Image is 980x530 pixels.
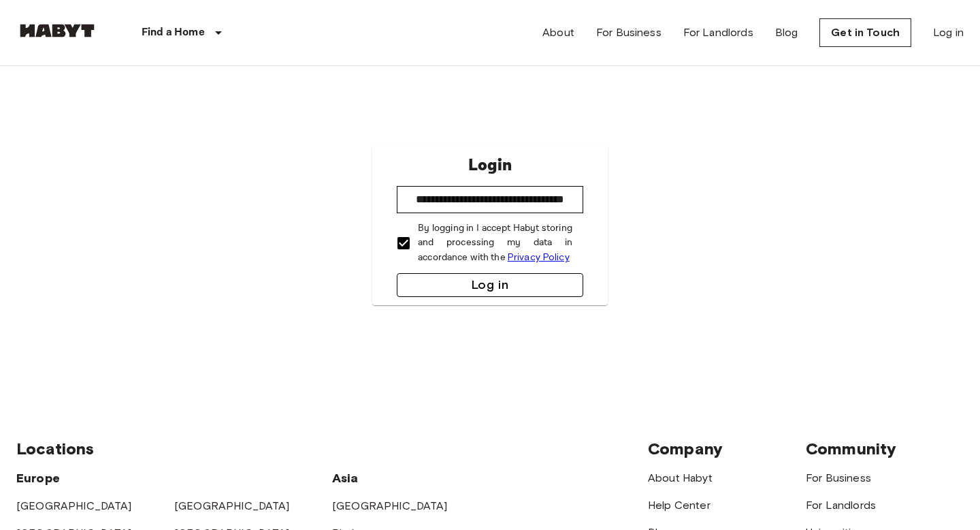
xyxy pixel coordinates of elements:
a: For Landlords [806,499,876,512]
a: About [542,25,574,41]
a: About Habyt [648,471,713,484]
span: Europe [16,471,60,486]
a: Log in [933,25,964,41]
p: Find a Home [142,25,205,41]
span: Company [648,439,723,458]
a: Help Center [648,499,710,512]
a: Blog [775,25,798,41]
button: Log in [397,273,583,297]
a: Privacy Policy [508,251,570,263]
a: Get in Touch [819,18,911,47]
a: For Business [596,25,661,41]
a: For Business [806,471,871,484]
a: [GEOGRAPHIC_DATA] [174,499,290,512]
span: Locations [16,439,94,458]
img: Habyt [16,24,98,37]
p: By logging in I accept Habyt storing and processing my data in accordance with the [418,221,572,265]
span: Community [806,439,896,458]
a: For Landlords [683,25,753,41]
span: Asia [332,471,359,486]
p: Login [468,153,512,178]
a: [GEOGRAPHIC_DATA] [16,499,132,512]
a: [GEOGRAPHIC_DATA] [332,499,448,512]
